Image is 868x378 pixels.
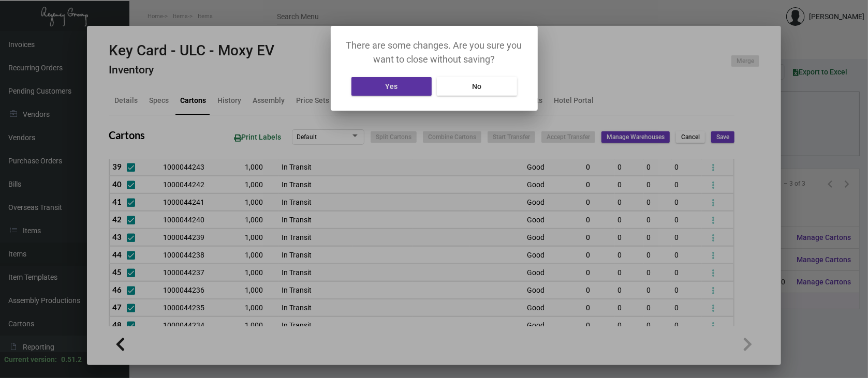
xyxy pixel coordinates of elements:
span: Yes [385,82,398,90]
span: No [472,82,481,90]
div: Current version: [4,354,57,365]
button: Yes [351,77,432,96]
button: No [437,77,517,96]
p: There are some changes. Are you sure you want to close without saving? [343,38,525,66]
div: 0.51.2 [61,354,82,365]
